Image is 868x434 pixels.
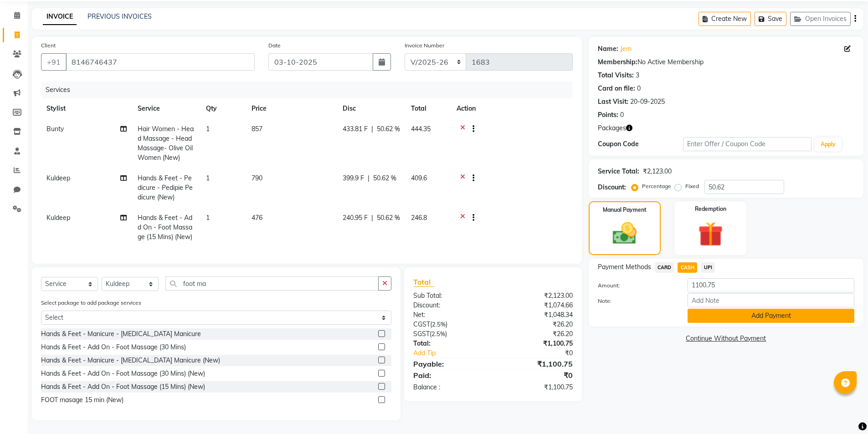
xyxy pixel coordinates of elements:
[165,276,379,291] input: Search or Scan
[493,358,580,369] div: ₹1,100.75
[413,330,430,338] span: SGST
[87,12,152,20] a: PREVIOUS INVOICES
[655,262,674,273] span: CARD
[598,123,626,133] span: Packages
[368,174,370,183] span: |
[493,310,580,320] div: ₹1,048.34
[405,41,444,50] label: Invoice Number
[406,370,493,381] div: Paid:
[252,214,262,222] span: 476
[431,330,445,337] span: 2.5%
[373,174,396,183] span: 50.62 %
[138,174,193,201] span: Hands & Feet - Pedicure - Pedipie Pedicure (New)
[591,297,681,305] label: Note:
[46,174,70,182] span: Kuldeep
[43,9,77,25] a: INVOICE
[132,98,200,119] th: Service
[206,214,210,222] span: 1
[252,125,262,133] span: 857
[755,12,786,26] button: Save
[406,98,451,119] th: Total
[41,395,123,405] div: FOOT masage 15 min (New)
[41,299,141,307] label: Select package to add package services
[695,205,726,213] label: Redemption
[598,110,618,120] div: Points:
[642,182,671,190] label: Percentage
[790,12,851,26] button: Open Invoices
[46,125,64,133] span: Bunty
[411,174,427,182] span: 409.6
[451,98,573,119] th: Action
[41,98,132,119] th: Stylist
[413,277,434,287] span: Total
[41,369,205,378] div: Hands & Feet - Add On - Foot Massage (30 Mins) (New)
[377,124,400,134] span: 50.62 %
[598,167,639,176] div: Service Total:
[411,214,427,222] span: 246.8
[371,213,373,223] span: |
[493,383,580,392] div: ₹1,100.75
[432,321,446,328] span: 2.5%
[620,110,624,120] div: 0
[493,329,580,339] div: ₹26.20
[206,125,210,133] span: 1
[643,167,672,176] div: ₹2,123.00
[41,53,67,71] button: +91
[508,348,580,358] div: ₹0
[41,329,201,339] div: Hands & Feet - Manicure - [MEDICAL_DATA] Manicure
[406,348,507,358] a: Add Tip
[46,214,70,222] span: Kuldeep
[41,356,220,365] div: Hands & Feet - Manicure - [MEDICAL_DATA] Manicure (New)
[41,382,205,392] div: Hands & Feet - Add On - Foot Massage (15 Mins) (New)
[591,281,681,290] label: Amount:
[630,97,665,107] div: 20-09-2025
[598,84,635,93] div: Card on file:
[598,139,683,149] div: Coupon Code
[688,278,854,292] input: Amount
[343,124,368,134] span: 433.81 F
[620,44,632,54] a: Jem
[406,310,493,320] div: Net:
[598,57,854,67] div: No Active Membership
[493,339,580,348] div: ₹1,100.75
[493,301,580,310] div: ₹1,074.66
[685,182,699,190] label: Fixed
[598,97,628,107] div: Last Visit:
[699,12,751,26] button: Create New
[406,301,493,310] div: Discount:
[413,320,430,328] span: CGST
[598,262,651,272] span: Payment Methods
[406,320,493,329] div: ( )
[493,370,580,381] div: ₹0
[406,329,493,339] div: ( )
[138,214,192,241] span: Hands & Feet - Add On - Foot Massage (15 Mins) (New)
[598,183,626,192] div: Discount:
[591,334,862,343] a: Continue Without Payment
[688,293,854,307] input: Add Note
[371,124,373,134] span: |
[42,82,580,98] div: Services
[41,342,186,352] div: Hands & Feet - Add On - Foot Massage (30 Mins)
[815,138,841,151] button: Apply
[337,98,406,119] th: Disc
[598,44,618,54] div: Name:
[406,339,493,348] div: Total:
[246,98,337,119] th: Price
[268,41,281,50] label: Date
[377,213,400,223] span: 50.62 %
[493,291,580,301] div: ₹2,123.00
[138,125,194,162] span: Hair Women - Head Massage - Head Massage- Olive Oil Women (New)
[598,57,637,67] div: Membership:
[636,71,639,80] div: 3
[406,383,493,392] div: Balance :
[605,220,644,247] img: _cash.svg
[690,219,731,250] img: _gift.svg
[206,174,210,182] span: 1
[411,125,431,133] span: 444.35
[493,320,580,329] div: ₹26.20
[603,206,647,214] label: Manual Payment
[598,71,634,80] div: Total Visits:
[66,53,255,71] input: Search by Name/Mobile/Email/Code
[252,174,262,182] span: 790
[637,84,641,93] div: 0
